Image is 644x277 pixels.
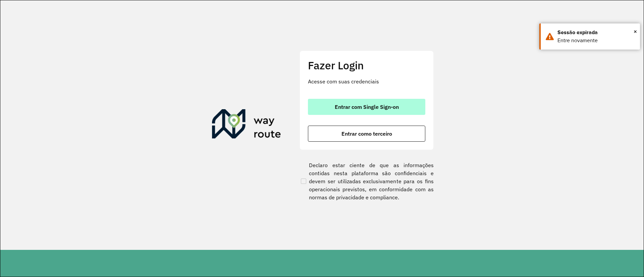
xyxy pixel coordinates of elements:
[300,161,434,201] label: Declaro estar ciente de que as informações contidas nesta plataforma são confidenciais e devem se...
[308,59,425,72] h2: Fazer Login
[308,126,425,142] button: button
[557,28,635,37] div: Sessão expirada
[212,109,281,141] img: Roteirizador AmbevTech
[634,26,637,37] button: Close
[335,104,399,110] span: Entrar com Single Sign-on
[308,99,425,115] button: button
[341,131,392,136] span: Entrar como terceiro
[634,26,637,37] span: ×
[557,37,635,45] div: Entre novamente
[308,77,425,85] p: Acesse com suas credenciais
